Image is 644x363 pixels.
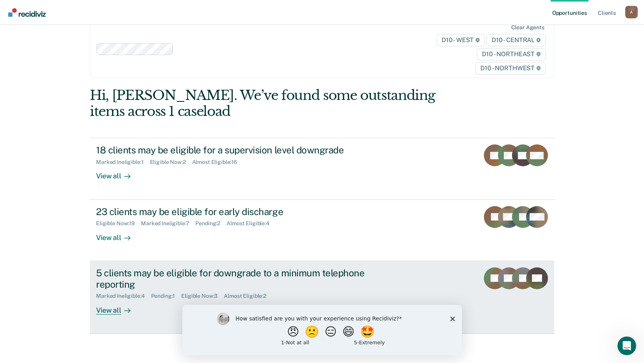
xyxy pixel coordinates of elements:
[475,62,546,75] span: D10 - NORTHWEST
[227,220,276,227] div: Almost Eligible : 4
[487,34,546,46] span: D10 - CENTRAL
[96,165,140,181] div: View all
[181,293,224,299] div: Eligible Now : 3
[141,220,195,227] div: Marked Ineligible : 7
[96,144,370,156] div: 18 clients may be eligible for a supervision level downgrade
[150,159,192,165] div: Eligible Now : 2
[96,299,140,315] div: View all
[224,293,273,299] div: Almost Eligible : 2
[617,336,636,355] iframe: Intercom live chat
[90,87,461,119] div: Hi, [PERSON_NAME]. We’ve found some outstanding items across 1 caseload
[195,220,227,227] div: Pending : 2
[511,24,544,31] div: Clear agents
[437,34,485,46] span: D10 - WEST
[8,8,46,17] img: Recidiviz
[625,6,638,18] div: A
[96,267,370,290] div: 5 clients may be eligible for downgrade to a minimum telephone reporting
[477,48,546,60] span: D10 - NORTHEAST
[625,6,638,18] button: Profile dropdown button
[192,159,244,165] div: Almost Eligible : 16
[90,261,554,334] a: 5 clients may be eligible for downgrade to a minimum telephone reportingMarked Ineligible:4Pendin...
[151,293,182,299] div: Pending : 1
[96,293,151,299] div: Marked Ineligible : 4
[182,305,462,355] iframe: Survey by Kim from Recidiviz
[96,206,370,217] div: 23 clients may be eligible for early discharge
[90,200,554,261] a: 23 clients may be eligible for early dischargeEligible Now:19Marked Ineligible:7Pending:2Almost E...
[96,227,140,242] div: View all
[96,220,141,227] div: Eligible Now : 19
[90,138,554,199] a: 18 clients may be eligible for a supervision level downgradeMarked Ineligible:1Eligible Now:2Almo...
[96,159,150,165] div: Marked Ineligible : 1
